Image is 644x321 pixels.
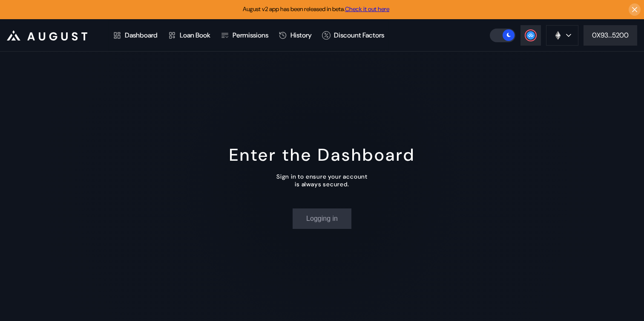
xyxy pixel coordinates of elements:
a: Permissions [216,20,273,51]
a: Loan Book [163,20,216,51]
a: Discount Factors [317,20,389,51]
a: History [273,20,317,51]
button: Logging in [293,208,351,229]
div: Sign in to ensure your account is always secured. [276,173,368,188]
button: chain logo [546,25,578,46]
div: Permissions [233,31,268,40]
span: August v2 app has been released in beta. [243,5,389,13]
div: Enter the Dashboard [229,144,415,166]
div: Dashboard [125,31,158,40]
div: Discount Factors [334,31,384,40]
a: Check it out here [345,5,389,13]
div: Loan Book [180,31,210,40]
div: 0X93...5200 [592,31,629,40]
button: 0X93...5200 [584,25,637,46]
a: Dashboard [108,20,163,51]
div: History [290,31,312,40]
img: chain logo [553,31,563,40]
